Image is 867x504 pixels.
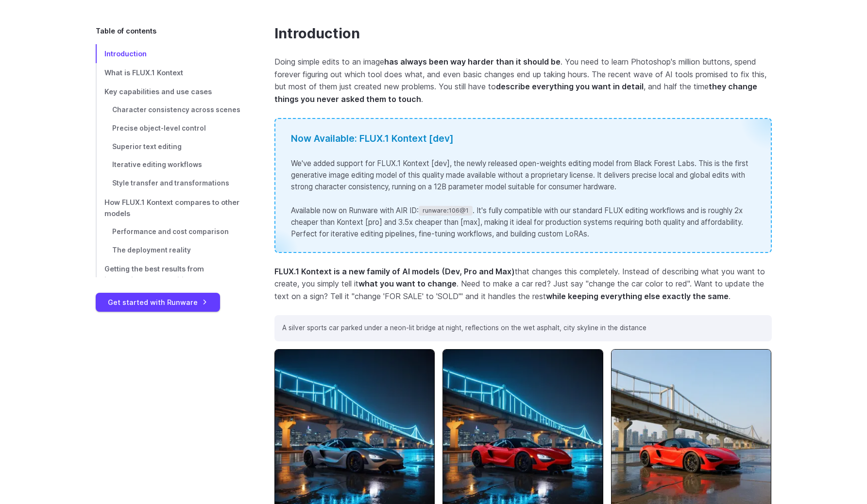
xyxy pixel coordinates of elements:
[96,174,243,193] a: Style transfer and transformations
[274,266,772,303] p: that changes this completely. Instead of describing what you want to create, you simply tell it ....
[274,25,360,42] a: Introduction
[358,279,457,288] strong: what you want to change
[384,57,561,67] strong: has always been way harder than it should be
[104,87,212,96] span: Key capabilities and use cases
[291,205,755,240] p: Available now on Runware with AIR ID: . It's fully compatible with our standard FLUX editing work...
[112,124,206,132] span: Precise object-level control
[546,291,729,301] strong: while keeping everything else exactly the same
[419,206,473,216] code: runware:106@1
[96,82,243,101] a: Key capabilities and use cases
[274,267,515,276] strong: FLUX.1 Kontext is a new family of AI models (Dev, Pro and Max)
[96,259,243,289] a: Getting the best results from instruction-based editing
[96,223,243,241] a: Performance and cost comparison
[104,198,239,218] span: How FLUX.1 Kontext compares to other models
[291,131,755,146] div: Now Available: FLUX.1 Kontext [dev]
[274,56,772,105] p: Doing simple edits to an image . You need to learn Photoshop's million buttons, spend forever fig...
[96,241,243,260] a: The deployment reality
[112,161,202,168] span: Iterative editing workflows
[96,293,220,312] a: Get started with Runware
[496,82,644,91] strong: describe everything you want in detail
[96,63,243,82] a: What is FLUX.1 Kontext
[96,44,243,63] a: Introduction
[104,265,204,284] span: Getting the best results from instruction-based editing
[96,101,243,119] a: Character consistency across scenes
[282,323,764,334] p: A silver sports car parked under a neon-lit bridge at night, reflections on the wet asphalt, city...
[104,68,183,77] span: What is FLUX.1 Kontext
[291,158,755,193] p: We've added support for FLUX.1 Kontext [dev], the newly released open-weights editing model from ...
[96,138,243,156] a: Superior text editing
[96,156,243,174] a: Iterative editing workflows
[96,119,243,138] a: Precise object-level control
[112,228,229,235] span: Performance and cost comparison
[104,50,147,58] span: Introduction
[96,25,156,36] span: Table of contents
[112,246,191,254] span: The deployment reality
[112,143,182,151] span: Superior text editing
[112,179,229,187] span: Style transfer and transformations
[96,193,243,223] a: How FLUX.1 Kontext compares to other models
[112,106,240,114] span: Character consistency across scenes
